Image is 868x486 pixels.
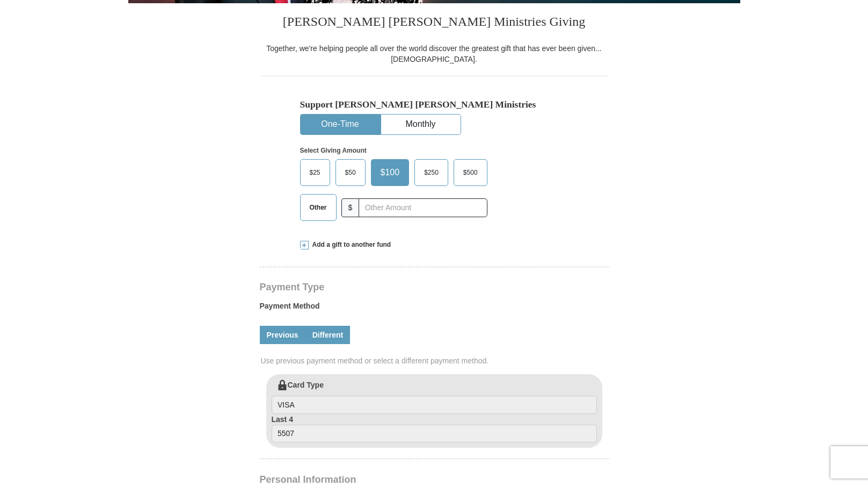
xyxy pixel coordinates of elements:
[305,326,351,344] a: Different
[381,115,461,134] button: Monthly
[272,396,597,414] input: Card Type
[261,355,610,366] span: Use previous payment method or select a different payment method.
[260,283,609,291] h4: Payment Type
[272,425,597,443] input: Last 4
[301,115,380,134] button: One-Time
[260,326,305,344] a: Previous
[458,165,483,181] span: $500
[341,198,360,217] span: $
[309,240,391,249] span: Add a gift to another fund
[260,301,609,317] label: Payment Method
[260,3,609,43] h3: [PERSON_NAME] [PERSON_NAME] Ministries Giving
[340,165,361,181] span: $50
[375,165,405,181] span: $100
[300,99,568,110] h5: Support [PERSON_NAME] [PERSON_NAME] Ministries
[304,199,332,216] span: Other
[359,198,487,217] input: Other Amount
[419,165,444,181] span: $250
[260,43,609,65] div: Together, we're helping people all over the world discover the greatest gift that has ever been g...
[300,147,367,154] strong: Select Giving Amount
[260,475,609,484] h4: Personal Information
[304,165,326,181] span: $25
[272,414,597,443] label: Last 4
[272,380,597,414] label: Card Type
